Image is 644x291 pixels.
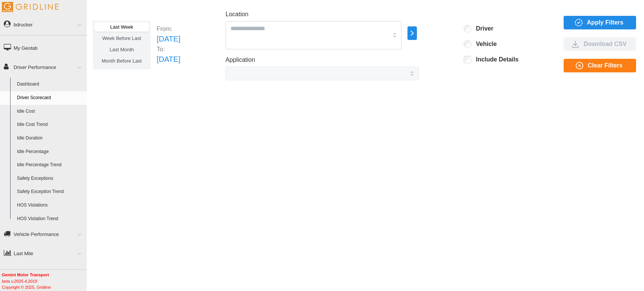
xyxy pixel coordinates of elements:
a: HOS Violations [14,199,87,212]
a: Safety Exceptions [14,172,87,185]
label: Driver [471,25,493,32]
label: Location [226,10,249,19]
a: Driver Scorecard [14,91,87,105]
a: Idle Cost Trend [14,118,87,132]
button: Clear Filters [564,59,636,72]
span: Week Before Last [102,35,141,41]
label: Application [226,55,255,65]
a: Safety Exception Trend [14,185,87,199]
a: Idle Percentage Trend [14,158,87,172]
a: HOS Violation Trend [14,212,87,226]
label: Include Details [471,56,518,63]
button: Download CSV [564,37,636,51]
p: [DATE] [157,54,180,65]
button: Apply Filters [564,16,636,29]
span: Clear Filters [588,59,622,72]
span: Last Month [109,47,134,52]
span: Apply Filters [587,16,624,29]
a: Idle Duration [14,132,87,145]
span: Month Before Last [102,58,142,64]
i: beta v.2025.4.2019 [2,279,37,283]
a: Idle Percentage [14,145,87,159]
img: Gridline [2,2,58,12]
label: Vehicle [471,40,496,48]
a: Dashboard [14,78,87,91]
span: Download CSV [584,38,627,51]
div: Copyright © 2025, Gridline [2,272,87,290]
p: [DATE] [157,33,180,45]
p: To: [157,45,180,54]
span: Last Week [110,24,133,30]
b: Gemini Motor Transport [2,273,49,277]
a: Idle Cost [14,105,87,118]
p: From: [157,25,180,33]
